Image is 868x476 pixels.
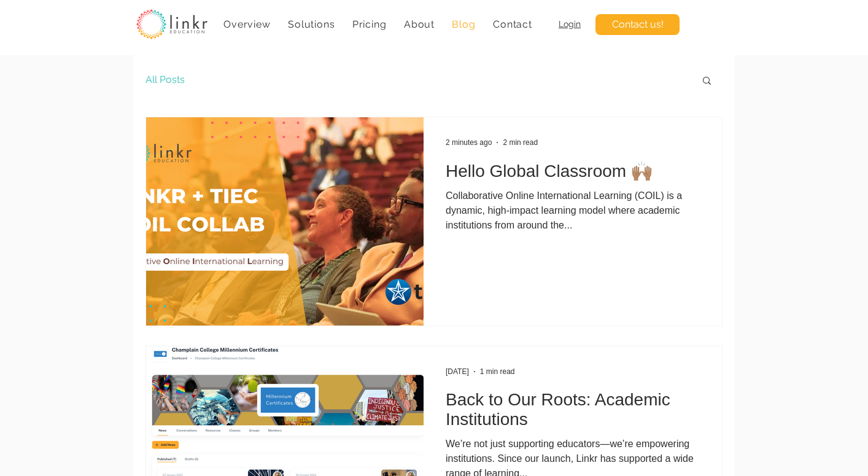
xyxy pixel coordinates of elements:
a: Login [559,19,581,29]
div: Collaborative Online International Learning (COIL) is a dynamic, high-impact learning model where... [446,189,700,233]
span: Contact us! [612,18,664,31]
div: Solutions [282,12,341,36]
nav: Blog [144,55,689,104]
span: 2 minutes ago [446,138,492,147]
span: Pricing [352,18,387,30]
span: Blog [452,18,475,30]
span: About [404,18,435,30]
a: Contact [487,12,538,36]
a: Back to Our Roots: Academic Institutions [446,389,700,437]
a: Blog [446,12,482,36]
div: About [398,12,441,36]
span: Contact [493,18,532,30]
h2: Back to Our Roots: Academic Institutions [446,390,700,429]
div: Search [701,75,713,88]
img: linkr_logo_transparentbg.png [136,9,207,39]
h2: Hello Global Classroom 🙌🏽 [446,161,700,181]
span: Overview [223,18,270,30]
span: Solutions [288,18,335,30]
a: Overview [217,12,277,36]
a: Pricing [346,12,393,36]
a: All Posts [145,73,185,87]
nav: Site [217,12,538,36]
a: Contact us! [595,14,680,35]
a: Hello Global Classroom 🙌🏽 [446,160,700,189]
span: 2 min read [503,138,538,147]
img: Hello Global Classroom 🙌🏽 [145,117,424,326]
span: 1 min read [480,367,515,376]
span: Mar 31 [446,367,469,376]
